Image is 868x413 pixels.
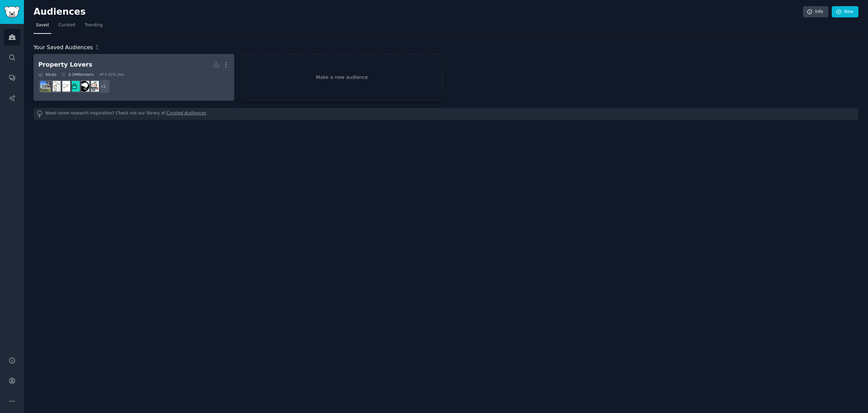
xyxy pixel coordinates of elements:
[79,81,89,92] img: PersonalFinanceNZ
[832,6,858,18] a: New
[34,108,858,120] div: Need some research inspiration? Check out our library of
[40,81,51,92] img: AusPropertyChat
[50,81,61,92] img: RealEstate
[85,22,103,28] span: Trending
[34,6,803,17] h2: Audiences
[61,72,94,77] div: 6.2M Members
[38,72,56,77] div: 8 Sub s
[60,81,70,92] img: newzealand
[803,6,828,18] a: Info
[58,22,75,28] span: Curated
[82,20,105,34] a: Trending
[34,20,51,34] a: Saved
[96,79,110,94] div: + 2
[95,44,99,51] span: 1
[167,110,206,118] a: Curated Audiences
[34,54,234,101] a: Property Lovers8Subs6.2MMembers0.52% /mo+2FirstTimeHomeBuyerPersonalFinanceNZPropertyManagementne...
[105,72,124,77] div: 0.52 % /mo
[36,22,49,28] span: Saved
[69,81,80,92] img: PropertyManagement
[241,54,442,101] a: Make a new audience
[38,60,92,69] div: Property Lovers
[88,81,99,92] img: FirstTimeHomeBuyer
[34,43,93,52] span: Your Saved Audiences
[4,6,20,18] img: GummySearch logo
[56,20,78,34] a: Curated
